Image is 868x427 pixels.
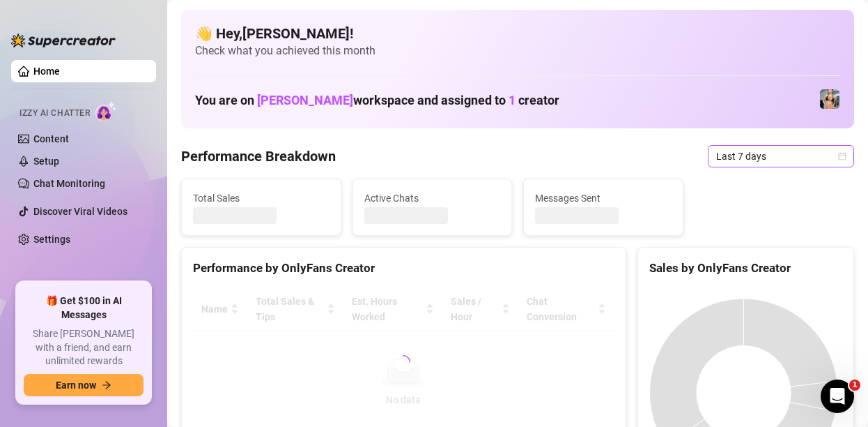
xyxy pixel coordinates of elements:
[195,24,840,43] h4: 👋 Hey, [PERSON_NAME] !
[11,33,116,47] img: logo-BBDzfeDw.svg
[33,206,127,217] a: Discover Viral Videos
[95,101,117,121] img: AI Chatter
[102,380,111,390] span: arrow-right
[820,89,839,109] img: Veronica
[33,133,69,144] a: Content
[821,380,854,413] iframe: Intercom live chat
[24,327,144,368] span: Share [PERSON_NAME] with a friend, and earn unlimited rewards
[849,380,860,391] span: 1
[24,294,144,322] span: 🎁 Get $100 in AI Messages
[394,352,412,370] span: loading
[33,156,59,167] a: Setup
[195,43,840,59] span: Check what you achieved this month
[181,147,336,166] h4: Performance Breakdown
[33,178,105,189] a: Chat Monitoring
[535,190,672,206] span: Messages Sent
[257,93,353,107] span: [PERSON_NAME]
[193,259,614,278] div: Performance by OnlyFans Creator
[838,152,846,160] span: calendar
[509,93,516,107] span: 1
[24,374,144,396] button: Earn nowarrow-right
[33,234,70,245] a: Settings
[193,190,330,206] span: Total Sales
[20,107,90,120] span: Izzy AI Chatter
[716,146,846,167] span: Last 7 days
[364,190,501,206] span: Active Chats
[33,66,60,77] a: Home
[649,259,842,278] div: Sales by OnlyFans Creator
[195,93,559,108] h1: You are on workspace and assigned to creator
[56,380,96,391] span: Earn now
